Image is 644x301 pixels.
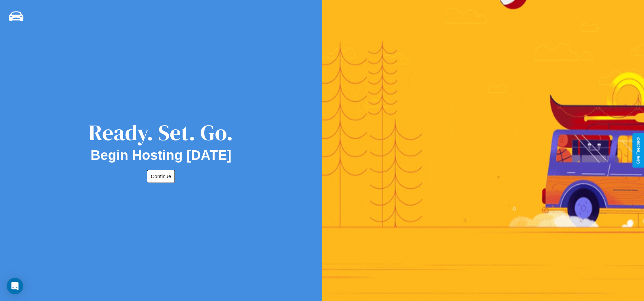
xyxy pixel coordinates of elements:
[7,278,23,294] div: Open Intercom Messenger
[147,170,175,183] button: Continue
[636,137,641,164] div: Give Feedback
[91,148,232,163] h2: Begin Hosting [DATE]
[89,117,233,148] div: Ready. Set. Go.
